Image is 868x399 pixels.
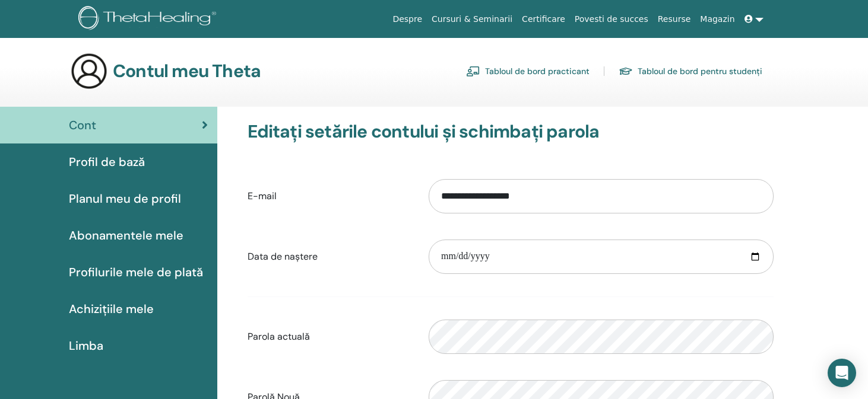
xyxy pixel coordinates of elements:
[427,8,517,30] a: Cursuri & Seminarii
[69,116,96,134] span: Cont
[653,8,696,30] a: Resurse
[78,6,220,33] img: logo.png
[570,8,653,30] a: Povesti de succes
[619,62,762,81] a: Tabloul de bord pentru studenți
[239,245,420,268] label: Data de naștere
[517,8,570,30] a: Certificare
[695,8,739,30] a: Magazin
[388,8,427,30] a: Despre
[466,66,480,76] img: chalkboard-teacher.svg
[828,359,856,387] div: Open Intercom Messenger
[69,263,203,281] span: Profilurile mele de plată
[69,300,154,318] span: Achizițiile mele
[619,66,633,76] img: graduation-cap.svg
[69,153,145,171] span: Profil de bază
[248,121,774,142] h3: Editați setările contului și schimbați parola
[239,185,420,208] label: E-mail
[239,325,420,348] label: Parola actuală
[69,226,183,244] span: Abonamentele mele
[70,52,108,90] img: generic-user-icon.jpg
[466,62,590,81] a: Tabloul de bord practicant
[69,190,181,208] span: Planul meu de profil
[113,60,261,82] h3: Contul meu Theta
[69,337,103,355] span: Limba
